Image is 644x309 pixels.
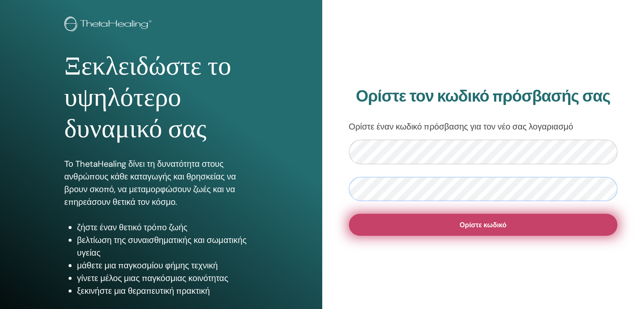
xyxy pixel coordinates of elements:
[77,284,258,297] li: ξεκινήστε μια θεραπευτική πρακτική
[77,272,258,284] li: γίνετε μέλος μιας παγκόσμιας κοινότητας
[349,214,618,236] button: Ορίστε κωδικό
[77,221,258,234] li: ζήστε έναν θετικό τρόπο ζωής
[64,157,258,208] p: Το ThetaHealing δίνει τη δυνατότητα στους ανθρώπους κάθε καταγωγής και θρησκείας να βρουν σκοπό, ...
[459,221,506,229] span: Ορίστε κωδικό
[64,50,258,145] h1: Ξεκλειδώστε το υψηλότερο δυναμικό σας
[349,120,618,133] p: Ορίστε έναν κωδικό πρόσβασης για τον νέο σας λογαριασμό
[349,87,618,106] h2: Ορίστε τον κωδικό πρόσβασής σας
[77,234,258,259] li: βελτίωση της συναισθηματικής και σωματικής υγείας
[77,259,258,272] li: μάθετε μια παγκοσμίου φήμης τεχνική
